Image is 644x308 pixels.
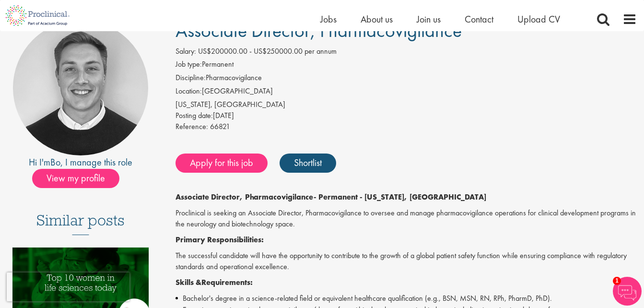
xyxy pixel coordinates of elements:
[176,154,268,173] a: Apply for this job
[32,171,129,183] a: View my profile
[50,156,60,168] a: Bo
[613,277,621,285] span: 1
[176,250,637,272] p: The successful candidate will have the opportunity to contribute to the growth of a global patien...
[7,155,154,169] div: Hi I'm , I manage this role
[176,59,202,70] label: Job type:
[176,72,637,86] li: Pharmacovigilance
[176,192,314,202] strong: Associate Director, Pharmacovigilance
[176,59,637,72] li: Permanent
[361,13,393,25] a: About us
[176,46,196,57] label: Salary:
[176,277,201,287] strong: Skills &
[176,72,206,83] label: Discipline:
[517,13,560,25] a: Upload CV
[314,192,486,202] strong: - Permanent - [US_STATE], [GEOGRAPHIC_DATA]
[7,272,129,301] iframe: reCAPTCHA
[32,169,119,188] span: View my profile
[176,86,637,99] li: [GEOGRAPHIC_DATA]
[210,121,230,131] span: 66821
[36,212,125,235] h3: Similar posts
[176,235,264,245] strong: Primary Responsibilities:
[613,277,642,306] img: Chatbot
[201,277,253,287] strong: Requirements:
[417,13,441,25] a: Join us
[198,46,337,56] span: US$200000.00 - US$250000.00 per annum
[176,99,637,110] div: [US_STATE], [GEOGRAPHIC_DATA]
[176,121,208,132] label: Reference:
[320,13,337,25] a: Jobs
[13,20,148,155] img: imeage of recruiter Bo Forsen
[176,86,202,97] label: Location:
[176,208,637,230] p: Proclinical is seeking an Associate Director, Pharmacovigilance to oversee and manage pharmacovig...
[176,110,213,120] span: Posting date:
[280,154,336,173] a: Shortlist
[176,110,637,121] div: [DATE]
[465,13,493,25] a: Contact
[176,293,637,304] li: Bachelor's degree in a science-related field or equivalent healthcare qualification (e.g., BSN, M...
